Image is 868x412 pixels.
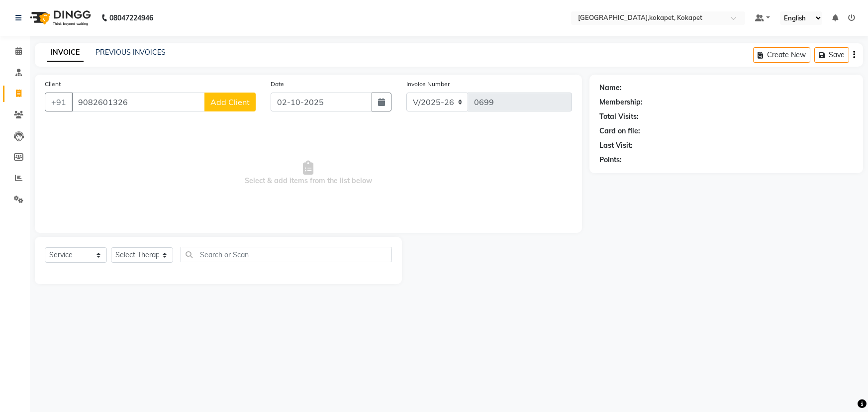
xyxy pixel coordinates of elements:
input: Search or Scan [181,247,392,262]
button: Save [814,47,849,63]
button: Create New [753,47,810,63]
label: Invoice Number [406,80,450,89]
img: logo [25,4,94,32]
span: Add Client [210,97,250,107]
a: PREVIOUS INVOICES [96,48,166,57]
button: +91 [45,93,73,111]
div: Name: [599,83,622,93]
button: Add Client [204,93,256,111]
b: 08047224946 [109,4,153,32]
div: Last Visit: [599,140,633,151]
span: Select & add items from the list below [45,123,572,223]
label: Client [45,80,61,89]
div: Points: [599,155,622,165]
a: INVOICE [47,44,84,62]
input: Search by Name/Mobile/Email/Code [72,93,205,111]
div: Total Visits: [599,111,639,122]
div: Card on file: [599,126,640,136]
div: Membership: [599,97,643,107]
label: Date [271,80,284,89]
